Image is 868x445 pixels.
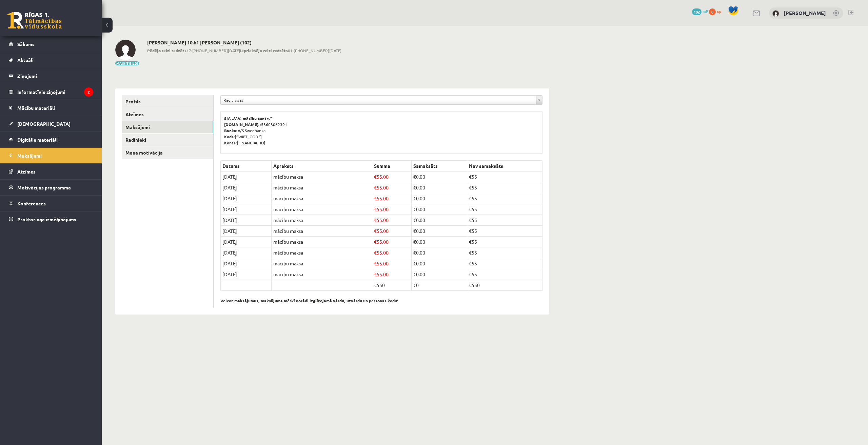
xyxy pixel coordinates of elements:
[17,84,93,100] legend: Informatīvie ziņojumi
[84,87,93,97] i: 2
[413,195,416,201] span: €
[374,249,377,256] span: €
[467,258,542,269] td: €55
[374,271,377,277] span: €
[372,237,412,247] td: 55.00
[221,247,272,258] td: [DATE]
[17,105,55,111] span: Mācību materiāli
[692,8,702,15] span: 102
[372,182,412,193] td: 55.00
[467,161,542,171] th: Nav samaksāts
[272,161,372,171] th: Apraksts
[467,280,542,291] td: €550
[17,57,34,63] span: Aktuāli
[272,204,372,215] td: mācību maksa
[412,161,467,171] th: Samaksāts
[224,128,238,133] b: Banka:
[240,48,288,53] b: Iepriekšējo reizi redzēts
[372,247,412,258] td: 55.00
[374,239,377,245] span: €
[413,228,416,234] span: €
[372,280,412,291] td: €550
[9,36,93,52] a: Sākums
[717,8,721,14] span: xp
[412,226,467,237] td: 0.00
[224,116,273,121] b: SIA „V.V. mācību centrs”
[17,168,36,175] span: Atzīmes
[412,237,467,247] td: 0.00
[412,182,467,193] td: 0.00
[372,171,412,182] td: 55.00
[221,193,272,204] td: [DATE]
[17,68,93,84] legend: Ziņojumi
[413,217,416,223] span: €
[17,184,71,190] span: Motivācijas programma
[272,269,372,280] td: mācību maksa
[223,96,533,104] span: Rādīt visas
[147,47,341,54] span: 17:[PHONE_NUMBER][DATE] 01:[PHONE_NUMBER][DATE]
[703,8,708,14] span: mP
[467,171,542,182] td: €55
[7,12,62,29] a: Rīgas 1. Tālmācības vidusskola
[467,269,542,280] td: €55
[372,215,412,226] td: 55.00
[9,148,93,163] a: Maksājumi
[272,193,372,204] td: mācību maksa
[221,204,272,215] td: [DATE]
[467,247,542,258] td: €55
[467,182,542,193] td: €55
[221,182,272,193] td: [DATE]
[9,164,93,179] a: Atzīmes
[122,108,213,121] a: Atzīmes
[372,204,412,215] td: 55.00
[467,215,542,226] td: €55
[413,249,416,256] span: €
[224,115,539,146] p: 53603062391 A/S Swedbanka [SWIFT_CODE] [FINANCIAL_ID]
[272,226,372,237] td: mācību maksa
[374,206,377,212] span: €
[374,217,377,223] span: €
[272,247,372,258] td: mācību maksa
[9,84,93,100] a: Informatīvie ziņojumi2
[9,211,93,227] a: Proktoringa izmēģinājums
[413,206,416,212] span: €
[772,10,779,17] img: Dāvids Babans
[17,137,58,143] span: Digitālie materiāli
[9,132,93,147] a: Digitālie materiāli
[412,171,467,182] td: 0.00
[467,193,542,204] td: €55
[9,100,93,116] a: Mācību materiāli
[272,171,372,182] td: mācību maksa
[221,161,272,171] th: Datums
[9,180,93,195] a: Motivācijas programma
[374,228,377,234] span: €
[17,216,76,222] span: Proktoringa izmēģinājums
[412,193,467,204] td: 0.00
[221,258,272,269] td: [DATE]
[220,298,398,303] b: Veicot maksājumus, maksājuma mērķī norādi izglītojamā vārdu, uzvārdu un personas kodu!
[221,269,272,280] td: [DATE]
[467,204,542,215] td: €55
[372,161,412,171] th: Summa
[272,237,372,247] td: mācību maksa
[122,121,213,134] a: Maksājumi
[412,204,467,215] td: 0.00
[9,116,93,132] a: [DEMOGRAPHIC_DATA]
[372,258,412,269] td: 55.00
[115,40,136,60] img: Dāvids Babans
[709,8,716,15] span: 0
[372,193,412,204] td: 55.00
[9,52,93,68] a: Aktuāli
[221,215,272,226] td: [DATE]
[412,269,467,280] td: 0.00
[784,9,826,16] a: [PERSON_NAME]
[413,239,416,245] span: €
[17,121,71,127] span: [DEMOGRAPHIC_DATA]
[272,215,372,226] td: mācību maksa
[372,226,412,237] td: 55.00
[412,247,467,258] td: 0.00
[9,196,93,211] a: Konferences
[221,226,272,237] td: [DATE]
[9,68,93,84] a: Ziņojumi
[374,184,377,190] span: €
